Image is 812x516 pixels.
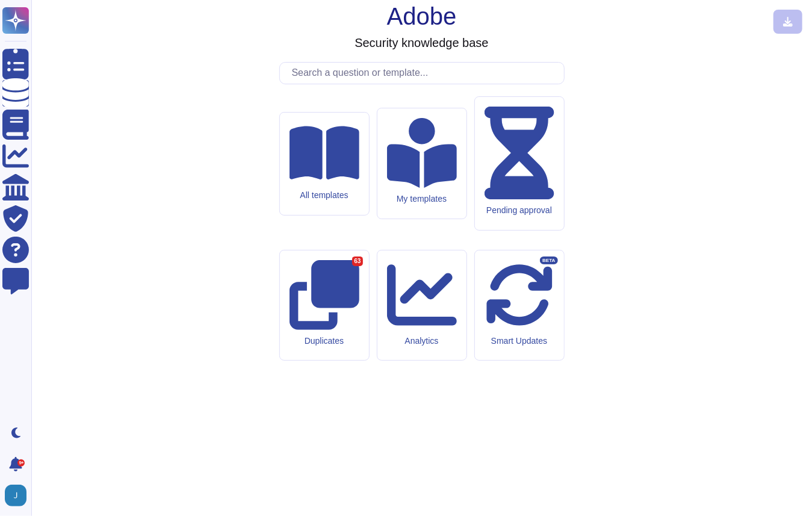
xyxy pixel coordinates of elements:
[286,63,564,84] input: Search a question or template...
[387,2,457,31] h1: Adobe
[540,256,557,265] div: BETA
[387,194,457,204] div: My templates
[290,336,359,346] div: Duplicates
[17,459,25,467] div: 9+
[485,336,554,346] div: Smart Updates
[2,482,35,509] button: user
[485,205,554,216] div: Pending approval
[355,36,488,50] h3: Security knowledge base
[5,485,26,506] img: user
[352,256,362,266] div: 63
[387,336,457,346] div: Analytics
[290,190,359,200] div: All templates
